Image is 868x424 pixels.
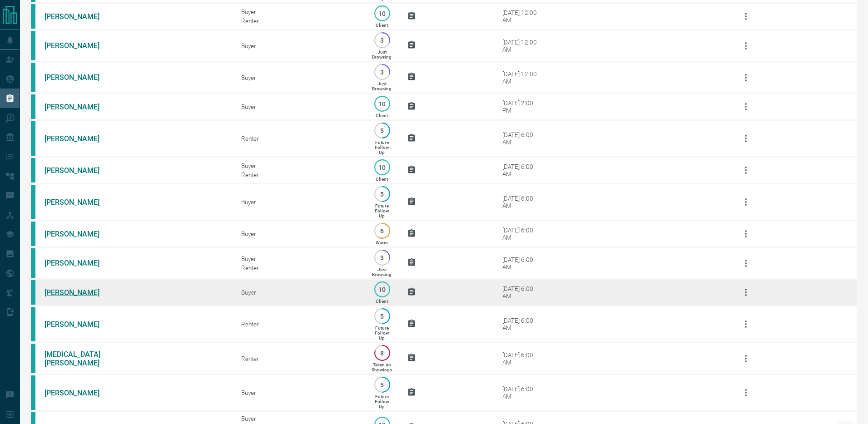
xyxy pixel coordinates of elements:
p: 10 [379,10,386,17]
div: [DATE] 12:00 AM [502,39,541,53]
div: Renter [241,355,357,362]
div: Buyer [241,230,357,237]
p: 5 [379,127,386,134]
div: [DATE] 6:00 AM [502,256,541,271]
p: 3 [379,69,386,75]
p: Future Follow Up [375,325,389,340]
p: 5 [379,191,386,197]
p: 5 [379,381,386,388]
p: Future Follow Up [375,203,389,218]
div: condos.ca [31,185,35,219]
div: condos.ca [31,158,35,182]
a: [PERSON_NAME] [45,320,113,329]
div: Buyer [241,389,357,396]
div: condos.ca [31,94,35,119]
a: [PERSON_NAME] [45,198,113,207]
div: Buyer [241,42,357,49]
div: condos.ca [31,375,35,410]
div: Buyer [241,289,357,296]
div: Buyer [241,103,357,110]
p: Warm [376,240,388,245]
p: Just Browsing [372,81,392,91]
p: Just Browsing [372,267,392,277]
p: 10 [379,100,386,107]
a: [PERSON_NAME] [45,230,113,238]
div: [DATE] 6:00 AM [502,385,541,400]
a: [PERSON_NAME] [45,41,113,50]
a: [MEDICAL_DATA][PERSON_NAME] [45,350,113,367]
a: [PERSON_NAME] [45,134,113,143]
div: condos.ca [31,31,35,60]
div: condos.ca [31,344,35,373]
a: [PERSON_NAME] [45,73,113,82]
div: condos.ca [31,121,35,156]
div: Buyer [241,255,357,262]
div: condos.ca [31,307,35,341]
div: condos.ca [31,280,35,305]
div: [DATE] 6:00 AM [502,351,541,366]
p: Client [376,113,388,118]
a: [PERSON_NAME] [45,12,113,21]
div: [DATE] 6:00 AM [502,131,541,146]
div: Buyer [241,415,357,422]
p: Client [376,177,388,182]
p: Client [376,23,388,28]
div: condos.ca [31,63,35,92]
div: [DATE] 12:00 AM [502,9,541,24]
a: [PERSON_NAME] [45,103,113,111]
div: [DATE] 2:00 PM [502,99,541,114]
a: [PERSON_NAME] [45,259,113,267]
div: Renter [241,135,357,142]
div: [DATE] 6:00 AM [502,317,541,331]
div: [DATE] 6:00 AM [502,285,541,300]
p: Just Browsing [372,49,392,59]
div: Buyer [241,198,357,206]
p: Future Follow Up [375,394,389,409]
div: [DATE] 6:00 AM [502,195,541,209]
div: Renter [241,17,357,25]
p: 3 [379,37,386,44]
div: Buyer [241,74,357,81]
p: Client [376,299,388,304]
a: [PERSON_NAME] [45,166,113,175]
a: [PERSON_NAME] [45,389,113,397]
p: 6 [379,227,386,234]
div: Renter [241,320,357,328]
p: 10 [379,286,386,293]
p: 10 [379,164,386,171]
p: 3 [379,254,386,261]
div: condos.ca [31,248,35,278]
div: Buyer [241,162,357,169]
div: [DATE] 6:00 AM [502,163,541,177]
p: Taken on Showings [372,362,392,372]
div: condos.ca [31,222,35,246]
p: 8 [379,350,386,356]
div: Renter [241,171,357,178]
div: [DATE] 6:00 AM [502,227,541,241]
div: Buyer [241,8,357,15]
div: condos.ca [31,4,35,29]
div: [DATE] 12:00 AM [502,70,541,85]
a: [PERSON_NAME] [45,288,113,297]
p: Future Follow Up [375,140,389,155]
p: 5 [379,313,386,320]
div: Renter [241,264,357,271]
